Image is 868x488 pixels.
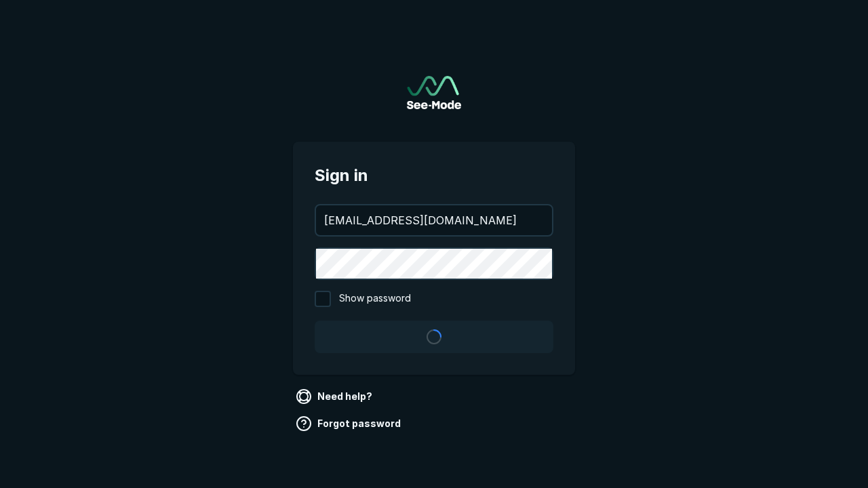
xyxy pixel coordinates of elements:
a: Forgot password [293,413,406,434]
span: Sign in [315,163,553,188]
a: Go to sign in [407,76,461,109]
input: your@email.com [316,205,552,235]
a: Need help? [293,386,378,407]
img: See-Mode Logo [407,76,461,109]
span: Show password [339,291,411,307]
